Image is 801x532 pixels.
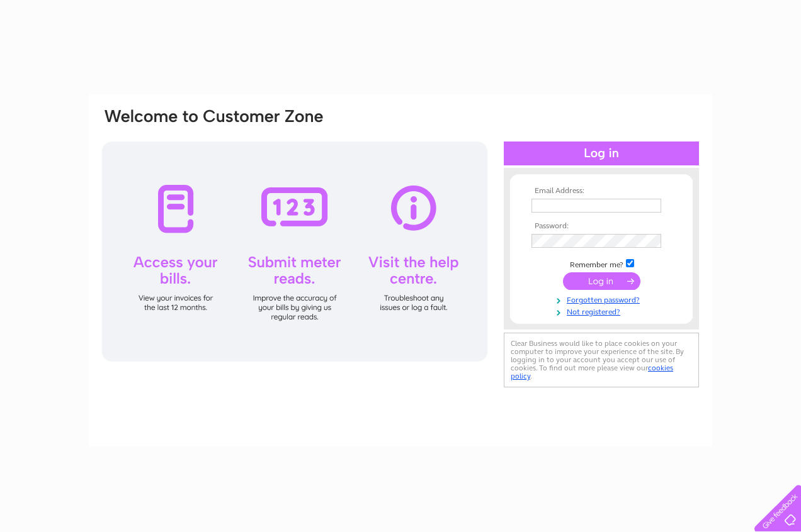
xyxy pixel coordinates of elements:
[528,257,674,270] td: Remember me?
[511,363,673,380] a: cookies policy
[504,333,699,387] div: Clear Business would like to place cookies on your computer to improve your experience of the sit...
[531,305,674,317] a: Not registered?
[563,272,640,290] input: Submit
[531,293,674,305] a: Forgotten password?
[528,222,674,231] th: Password:
[528,187,674,196] th: Email Address:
